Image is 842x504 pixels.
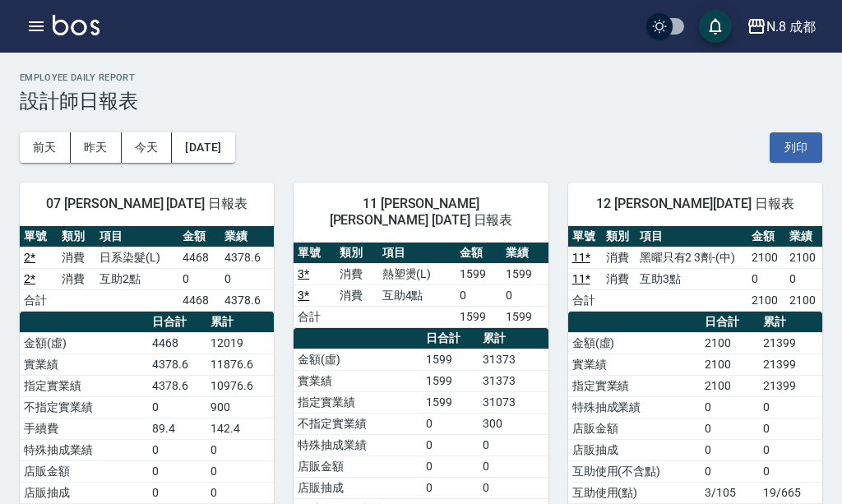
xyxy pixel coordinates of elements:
th: 單號 [20,226,58,247]
td: 合計 [20,289,58,311]
td: 實業績 [568,354,701,375]
td: 2100 [701,332,759,354]
td: 指定實業績 [20,375,148,396]
td: 0 [747,268,784,289]
td: 0 [178,268,220,289]
td: 店販抽成 [568,439,701,460]
td: 0 [422,434,479,455]
button: 昨天 [71,132,122,163]
td: 0 [701,396,759,418]
td: 0 [206,439,274,460]
td: 0 [759,396,822,418]
td: 0 [759,460,822,482]
td: 0 [148,460,206,482]
td: 31073 [479,391,548,413]
button: 前天 [20,132,71,163]
td: 金額(虛) [20,332,148,354]
td: 消費 [335,263,377,284]
th: 項目 [378,243,456,264]
th: 項目 [95,226,178,247]
td: 消費 [58,268,95,289]
td: 89.4 [148,418,206,439]
button: [DATE] [172,132,234,163]
th: 累計 [206,312,274,333]
button: 今天 [122,132,173,163]
td: 2100 [785,289,822,311]
td: 142.4 [206,418,274,439]
td: 12019 [206,332,274,354]
td: 4378.6 [148,375,206,396]
td: 11876.6 [206,354,274,375]
td: 0 [148,439,206,460]
td: 300 [479,413,548,434]
td: 消費 [335,284,377,306]
td: 店販抽成 [20,482,148,503]
td: 店販抽成 [294,477,422,498]
th: 業績 [502,243,548,264]
td: 2100 [785,247,822,268]
td: 4468 [178,289,220,311]
td: 0 [206,460,274,482]
td: 實業績 [294,370,422,391]
td: 3/105 [701,482,759,503]
td: 消費 [602,247,636,268]
td: 1599 [456,306,502,327]
td: 消費 [602,268,636,289]
td: 0 [785,268,822,289]
td: 1599 [422,391,479,413]
td: 熱塑燙(L) [378,263,456,284]
td: 19/665 [759,482,822,503]
th: 累計 [479,328,548,349]
span: 07 [PERSON_NAME] [DATE] 日報表 [39,196,254,212]
td: 黑曜只有2 3劑-(中) [636,247,748,268]
table: a dense table [294,243,548,328]
th: 日合計 [422,328,479,349]
td: 0 [759,439,822,460]
span: 12 [PERSON_NAME][DATE] 日報表 [588,196,803,212]
td: 0 [479,477,548,498]
td: 互助3點 [636,268,748,289]
td: 4378.6 [220,247,274,268]
button: N.8 成都 [740,10,822,44]
td: 互助2點 [95,268,178,289]
td: 0 [422,413,479,434]
td: 0 [502,284,548,306]
td: 0 [759,418,822,439]
button: 列印 [770,132,822,163]
td: 0 [479,455,548,477]
td: 0 [220,268,274,289]
th: 金額 [456,243,502,264]
td: 0 [479,434,548,455]
th: 單號 [568,226,602,247]
td: 0 [701,439,759,460]
td: 0 [148,396,206,418]
td: 4378.6 [148,354,206,375]
td: 互助使用(不含點) [568,460,701,482]
td: 21399 [759,354,822,375]
td: 10976.6 [206,375,274,396]
td: 31373 [479,349,548,370]
td: 合計 [294,306,335,327]
td: 0 [206,482,274,503]
td: 0 [701,418,759,439]
td: 0 [422,477,479,498]
td: 2100 [747,289,784,311]
td: 4378.6 [220,289,274,311]
th: 類別 [58,226,95,247]
th: 項目 [636,226,748,247]
td: 實業績 [20,354,148,375]
td: 4468 [148,332,206,354]
button: save [699,10,732,43]
td: 2100 [701,354,759,375]
td: 1599 [502,306,548,327]
td: 不指定實業績 [294,413,422,434]
td: 2100 [701,375,759,396]
table: a dense table [568,226,822,312]
td: 特殊抽成業績 [20,439,148,460]
td: 1599 [502,263,548,284]
td: 1599 [422,370,479,391]
td: 合計 [568,289,602,311]
th: 業績 [220,226,274,247]
th: 日合計 [148,312,206,333]
td: 日系染髮(L) [95,247,178,268]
